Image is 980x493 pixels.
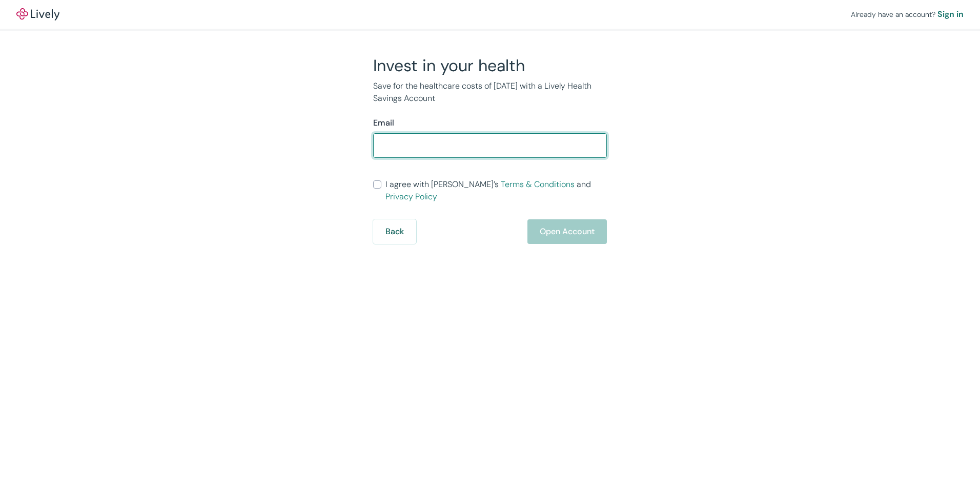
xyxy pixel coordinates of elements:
[373,117,394,129] label: Email
[937,8,964,20] a: Sign in
[373,219,416,244] button: Back
[385,178,607,203] span: I agree with [PERSON_NAME]’s and
[16,8,59,20] img: Lively
[501,179,575,190] a: Terms & Conditions
[373,80,607,105] p: Save for the healthcare costs of [DATE] with a Lively Health Savings Account
[851,8,964,20] div: Already have an account?
[373,55,607,76] h2: Invest in your health
[385,191,437,202] a: Privacy Policy
[16,8,59,20] a: LivelyLively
